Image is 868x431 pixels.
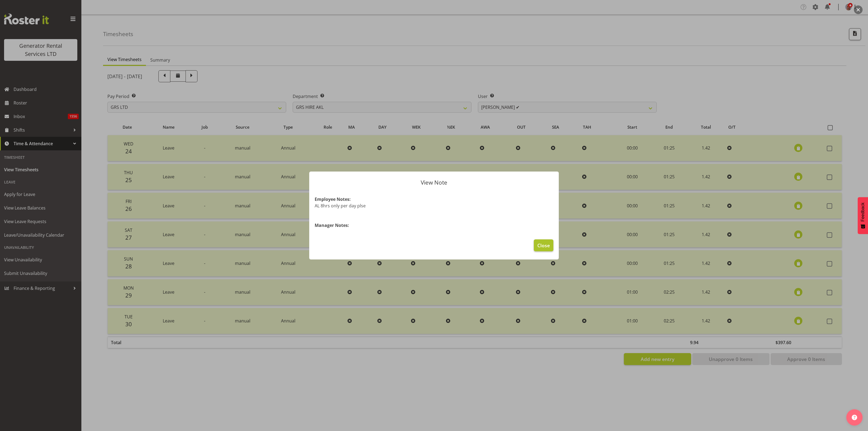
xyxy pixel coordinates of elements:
h4: Employee Notes: [315,196,553,202]
button: Close [534,239,553,251]
h4: Manager Notes: [315,222,553,229]
button: Feedback - Show survey [858,197,868,234]
img: help-xxl-2.png [852,415,857,420]
p: View Note [315,180,553,185]
span: Feedback [860,202,865,221]
p: AL 8hrs only per day plse [315,202,553,209]
span: Close [537,242,550,249]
